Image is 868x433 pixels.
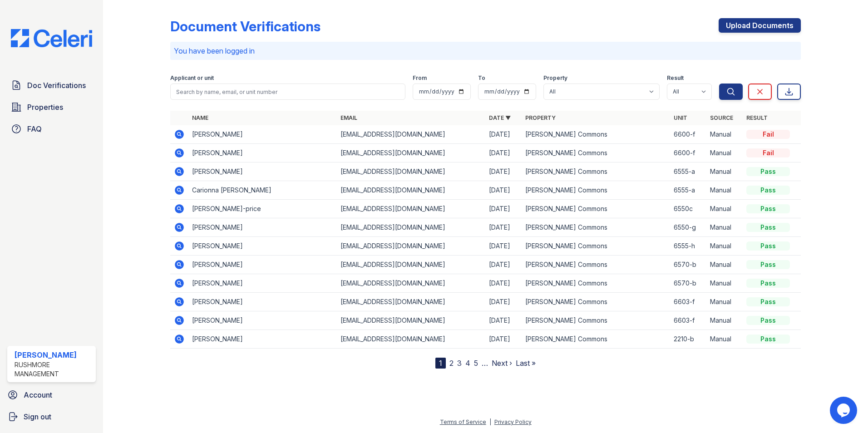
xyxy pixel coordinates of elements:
td: [DATE] [485,256,522,274]
a: 4 [465,359,470,368]
td: Manual [706,311,743,330]
td: [DATE] [485,218,522,237]
td: [PERSON_NAME] [188,256,337,274]
td: [EMAIL_ADDRESS][DOMAIN_NAME] [337,311,485,330]
td: Manual [706,256,743,274]
td: 6555-a [670,162,706,181]
td: [PERSON_NAME] Commons [522,144,670,162]
td: [PERSON_NAME] Commons [522,293,670,311]
td: [PERSON_NAME] [188,144,337,162]
a: Name [192,114,208,121]
td: [EMAIL_ADDRESS][DOMAIN_NAME] [337,144,485,162]
td: 6570-b [670,256,706,274]
label: Result [667,74,684,82]
td: [EMAIL_ADDRESS][DOMAIN_NAME] [337,274,485,293]
td: [DATE] [485,274,522,293]
td: Manual [706,200,743,218]
div: Pass [746,186,790,195]
td: [DATE] [485,144,522,162]
a: Properties [7,98,96,116]
span: FAQ [27,123,42,134]
div: Pass [746,279,790,288]
td: [EMAIL_ADDRESS][DOMAIN_NAME] [337,125,485,144]
td: [PERSON_NAME] Commons [522,200,670,218]
a: 3 [457,359,462,368]
td: [PERSON_NAME] [188,218,337,237]
div: Rushmore Management [15,360,92,379]
td: Manual [706,274,743,293]
td: [PERSON_NAME] Commons [522,162,670,181]
a: Property [525,114,556,121]
td: [DATE] [485,311,522,330]
td: [DATE] [485,181,522,200]
td: [PERSON_NAME] Commons [522,274,670,293]
td: [EMAIL_ADDRESS][DOMAIN_NAME] [337,162,485,181]
td: [PERSON_NAME] [188,162,337,181]
td: [EMAIL_ADDRESS][DOMAIN_NAME] [337,200,485,218]
td: Manual [706,144,743,162]
td: [EMAIL_ADDRESS][DOMAIN_NAME] [337,293,485,311]
td: [EMAIL_ADDRESS][DOMAIN_NAME] [337,181,485,200]
div: Fail [746,130,790,139]
td: 6600-f [670,125,706,144]
td: Manual [706,218,743,237]
a: Last » [516,359,536,368]
div: Pass [746,167,790,176]
div: Pass [746,335,790,344]
div: Pass [746,316,790,325]
td: 6600-f [670,144,706,162]
iframe: chat widget [830,397,859,424]
a: Sign out [4,408,99,426]
div: Pass [746,241,790,251]
a: Terms of Service [440,418,486,425]
label: Applicant or unit [170,74,214,82]
a: Upload Documents [719,18,801,33]
td: [EMAIL_ADDRESS][DOMAIN_NAME] [337,218,485,237]
td: [PERSON_NAME] Commons [522,311,670,330]
a: Next › [492,359,512,368]
td: [PERSON_NAME] Commons [522,237,670,256]
div: Pass [746,223,790,232]
td: 6550c [670,200,706,218]
td: Manual [706,237,743,256]
span: Account [24,389,52,400]
td: Carionna [PERSON_NAME] [188,181,337,200]
a: Date ▼ [489,114,511,121]
span: Sign out [24,411,51,422]
td: [PERSON_NAME] [188,311,337,330]
td: [DATE] [485,162,522,181]
td: [PERSON_NAME] [188,330,337,349]
td: [PERSON_NAME] [188,293,337,311]
a: Source [710,114,733,121]
a: Result [746,114,768,121]
td: [EMAIL_ADDRESS][DOMAIN_NAME] [337,330,485,349]
input: Search by name, email, or unit number [170,84,405,100]
td: [PERSON_NAME] Commons [522,218,670,237]
td: 6570-b [670,274,706,293]
div: Document Verifications [170,18,321,34]
a: Unit [674,114,687,121]
td: 6555-a [670,181,706,200]
div: Pass [746,297,790,306]
a: Doc Verifications [7,76,96,94]
td: 6603-f [670,311,706,330]
div: Fail [746,148,790,157]
td: 6603-f [670,293,706,311]
img: CE_Logo_Blue-a8612792a0a2168367f1c8372b55b34899dd931a85d93a1a3d3e32e68fde9ad4.png [4,29,99,47]
td: [PERSON_NAME] Commons [522,330,670,349]
td: [DATE] [485,237,522,256]
td: Manual [706,293,743,311]
td: [PERSON_NAME] [188,125,337,144]
span: Doc Verifications [27,80,86,91]
a: Privacy Policy [494,418,532,425]
td: [DATE] [485,200,522,218]
td: [EMAIL_ADDRESS][DOMAIN_NAME] [337,237,485,256]
label: Property [543,74,567,82]
div: Pass [746,204,790,213]
div: | [489,418,491,425]
td: [DATE] [485,330,522,349]
a: 2 [449,359,454,368]
td: 6550-g [670,218,706,237]
a: Account [4,386,99,404]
